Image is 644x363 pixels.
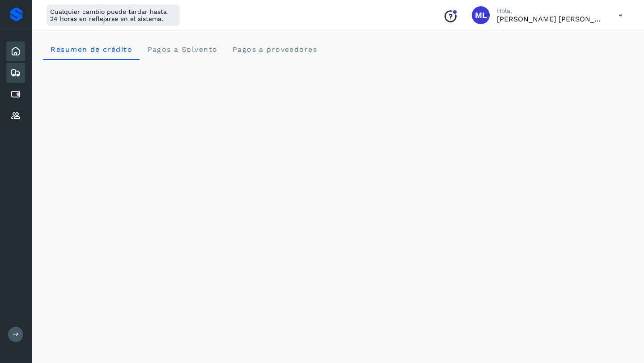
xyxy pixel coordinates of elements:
p: Hola, [497,7,604,15]
div: Proveedores [6,106,25,126]
span: Resumen de crédito [50,45,132,54]
span: Pagos a proveedores [232,45,317,54]
div: Cuentas por pagar [6,84,25,104]
div: Embarques [6,63,25,83]
span: Pagos a Solvento [147,45,217,54]
div: Cualquier cambio puede tardar hasta 24 horas en reflejarse en el sistema. [47,4,180,26]
div: Inicio [6,42,25,61]
p: Mariana López Ponce [497,15,604,23]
